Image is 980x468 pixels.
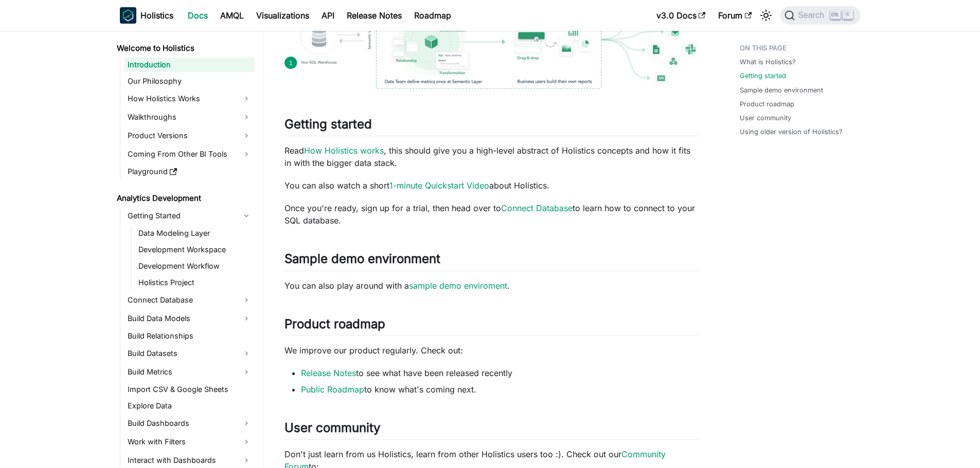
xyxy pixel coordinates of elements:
[795,11,830,20] span: Search
[740,99,794,109] a: Product roadmap
[740,127,843,137] a: Using older version of Holistics?
[408,7,457,24] a: Roadmap
[843,10,853,20] kbd: K
[250,7,315,24] a: Visualizations
[301,383,699,396] li: to know what's coming next.
[284,316,699,336] h2: Product roadmap
[284,144,699,169] p: Read , this should give you a high-level abstract of Holistics concepts and how it fits in with t...
[284,279,699,292] p: You can also play around with a .
[740,113,791,123] a: User community
[124,399,255,413] a: Explore Data
[409,280,507,291] a: sample demo enviroment
[301,384,364,395] a: Public Roadmap
[124,127,255,144] a: Product Versions
[124,382,255,397] a: Import CSV & Google Sheets
[341,7,408,24] a: Release Notes
[135,275,255,290] a: Holistics Project
[650,7,712,24] a: v3.0 Docs
[140,9,173,22] b: Holistics
[389,180,489,191] a: 1-minute Quickstart Video
[284,420,699,440] h2: User community
[124,345,255,362] a: Build Datasets
[124,329,255,343] a: Build Relationships
[740,57,796,67] a: What is Holistics?
[124,415,255,432] a: Build Dashboards
[284,179,699,192] p: You can also watch a short about Holistics.
[124,74,255,88] a: Our Philosophy
[758,7,774,24] button: Switch between dark and light mode (currently light mode)
[284,344,699,357] p: We improve our product regularly. Check out:
[124,58,255,72] a: Introduction
[124,364,255,380] a: Build Metrics
[182,7,214,24] a: Docs
[284,117,699,136] h2: Getting started
[780,6,860,25] button: Search (Ctrl+K)
[124,292,255,308] a: Connect Database
[120,7,136,24] img: Holistics
[740,85,823,95] a: Sample demo environment
[124,434,255,450] a: Work with Filters
[120,7,173,24] a: HolisticsHolistics
[740,71,786,81] a: Getting started
[110,31,264,468] nav: Docs sidebar
[301,368,356,378] a: Release Notes
[124,310,255,327] a: Build Data Models
[124,90,255,107] a: How Holistics Works
[301,367,699,379] li: to see what have been released recently
[114,191,255,205] a: Analytics Development
[124,208,255,224] a: Getting Started
[284,202,699,227] p: Once you're ready, sign up for a trial, then head over to to learn how to connect to your SQL dat...
[124,164,255,179] a: Playground
[135,242,255,257] a: Development Workspace
[712,7,758,24] a: Forum
[315,7,341,24] a: API
[124,109,255,125] a: Walkthroughs
[135,259,255,273] a: Development Workflow
[135,226,255,240] a: Data Modeling Layer
[114,41,255,55] a: Welcome to Holistics
[124,146,255,162] a: Coming From Other BI Tools
[304,145,384,156] a: How Holistics works
[501,203,573,213] a: Connect Database
[214,7,250,24] a: AMQL
[284,251,699,271] h2: Sample demo environment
